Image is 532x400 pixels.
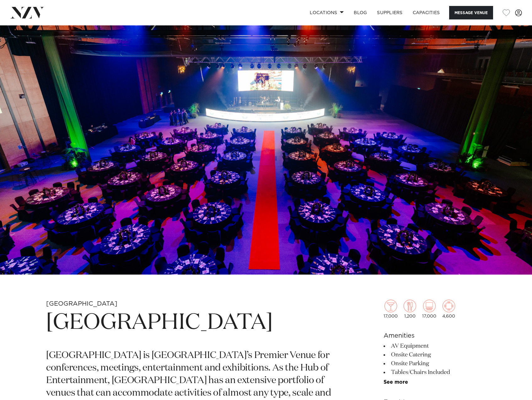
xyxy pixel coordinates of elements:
li: Tables/Chairs Included [384,368,486,377]
li: AV Equipment [384,342,486,350]
div: 17,000 [422,300,436,318]
div: 17,000 [384,300,398,318]
h6: Amenities [384,331,486,340]
li: Onsite Catering [384,350,486,359]
a: BLOG [349,6,372,19]
small: [GEOGRAPHIC_DATA] [46,301,117,307]
a: Capacities [408,6,445,19]
img: meeting.png [443,300,455,312]
a: SUPPLIERS [372,6,407,19]
img: nzv-logo.png [10,7,44,18]
li: Onsite Parking [384,359,486,368]
h1: [GEOGRAPHIC_DATA] [46,308,339,337]
img: dining.png [404,300,416,312]
a: Locations [305,6,349,19]
div: 4,600 [442,300,455,318]
button: Message Venue [449,6,493,19]
div: 1,200 [404,300,416,318]
img: theatre.png [423,300,436,312]
img: cocktail.png [384,300,397,312]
